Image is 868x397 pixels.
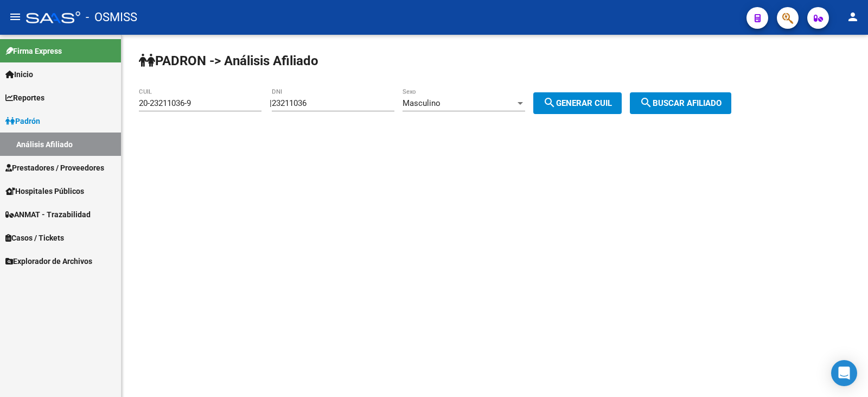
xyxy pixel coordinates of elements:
[533,92,622,114] button: Generar CUIL
[403,98,441,108] span: Masculino
[86,5,137,29] span: - OSMISS
[5,68,33,80] span: Inicio
[9,10,22,23] mat-icon: menu
[270,98,630,108] div: |
[5,255,92,267] span: Explorador de Archivos
[846,10,859,23] mat-icon: person
[543,96,556,109] mat-icon: search
[640,98,722,108] span: Buscar afiliado
[5,162,104,174] span: Prestadores / Proveedores
[831,360,857,386] div: Open Intercom Messenger
[5,209,91,220] span: ANMAT - Trazabilidad
[5,232,64,244] span: Casos / Tickets
[640,96,653,109] mat-icon: search
[5,115,40,127] span: Padrón
[139,53,318,68] strong: PADRON -> Análisis Afiliado
[630,92,731,114] button: Buscar afiliado
[543,98,612,108] span: Generar CUIL
[5,45,62,57] span: Firma Express
[5,185,84,197] span: Hospitales Públicos
[5,92,44,104] span: Reportes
